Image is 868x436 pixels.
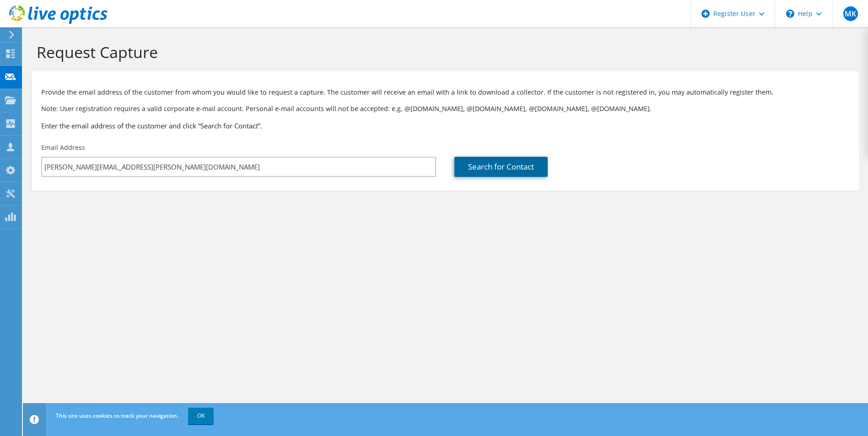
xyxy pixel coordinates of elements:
a: Search for Contact [454,157,548,177]
p: Note: User registration requires a valid corporate e-mail account. Personal e-mail accounts will ... [41,104,850,114]
h1: Request Capture [37,43,850,62]
span: This site uses cookies to track your navigation. [56,412,178,420]
label: Email Address [41,143,85,152]
a: OK [188,408,214,424]
svg: \n [786,10,794,18]
span: MK [843,6,858,21]
h3: Enter the email address of the customer and click “Search for Contact”. [41,121,850,131]
p: Provide the email address of the customer from whom you would like to request a capture. The cust... [41,87,850,97]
